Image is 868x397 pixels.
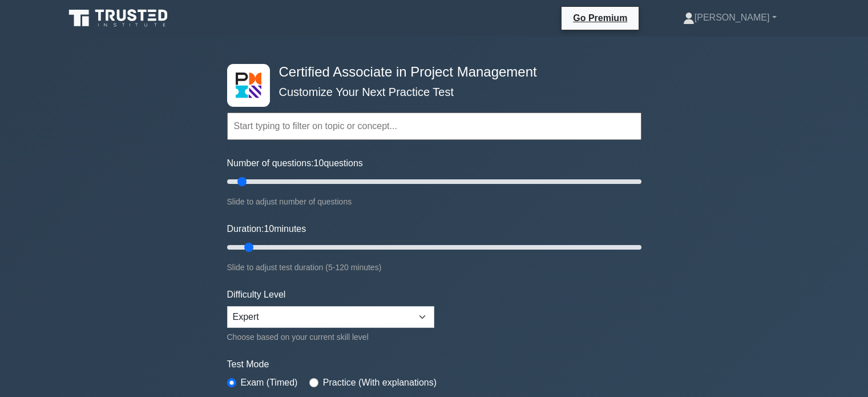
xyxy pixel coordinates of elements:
label: Number of questions: questions [227,157,363,170]
label: Test Mode [227,358,641,371]
a: Go Premium [566,11,634,25]
div: Choose based on your current skill level [227,330,434,344]
label: Exam (Timed) [241,376,298,390]
span: 10 [264,224,274,234]
h4: Certified Associate in Project Management [274,64,586,81]
input: Start typing to filter on topic or concept... [227,113,641,140]
a: [PERSON_NAME] [656,6,804,29]
div: Slide to adjust test duration (5-120 minutes) [227,260,641,274]
label: Practice (With explanations) [323,376,437,390]
span: 10 [314,158,324,168]
div: Slide to adjust number of questions [227,195,641,208]
label: Difficulty Level [227,288,286,302]
label: Duration: minutes [227,222,306,236]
